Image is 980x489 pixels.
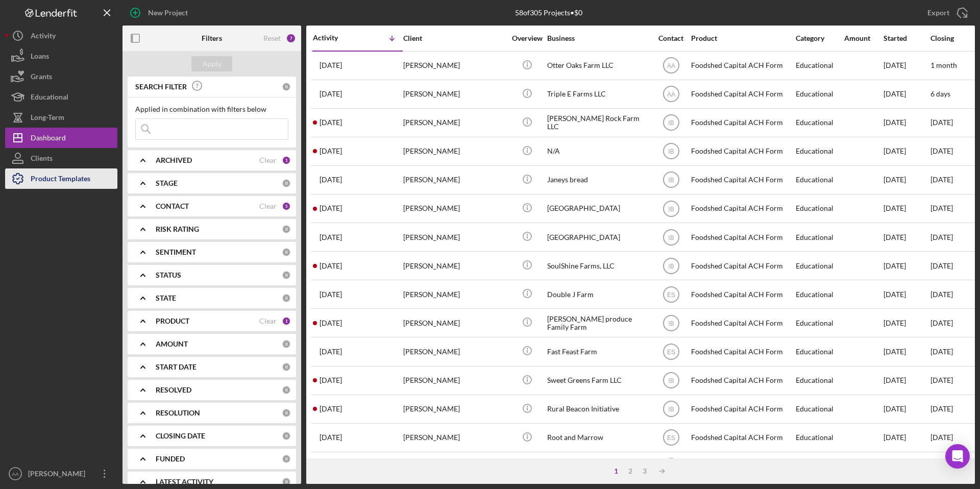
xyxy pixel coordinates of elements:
[403,367,505,394] div: [PERSON_NAME]
[668,148,674,155] text: IB
[930,433,953,442] time: [DATE]
[927,3,949,23] div: Export
[156,248,196,256] b: SENTIMENT
[930,404,953,413] time: [DATE]
[282,248,291,257] div: 0
[691,453,793,480] div: Foodshed Capital ACH Form
[547,195,649,222] div: [GEOGRAPHIC_DATA]
[5,107,117,128] button: Long-Term
[282,202,291,211] div: 5
[156,294,176,302] b: STATE
[796,396,843,423] div: Educational
[403,424,505,451] div: [PERSON_NAME]
[31,26,56,48] div: Activity
[282,156,291,165] div: 1
[320,376,342,384] time: 2024-05-20 18:26
[31,128,66,151] div: Dashboard
[547,138,649,165] div: N/A
[122,3,198,23] button: New Project
[5,26,117,46] button: Activity
[31,148,53,171] div: Clients
[547,109,649,136] div: [PERSON_NAME] Rock Farm LLC
[5,87,117,107] a: Educational
[403,309,505,336] div: [PERSON_NAME]
[796,138,843,165] div: Educational
[691,52,793,79] div: Foodshed Capital ACH Form
[5,128,117,148] button: Dashboard
[156,202,189,210] b: CONTACT
[156,179,178,187] b: STAGE
[156,478,213,486] b: LATEST ACTIVITY
[547,81,649,108] div: Triple E Farms LLC
[667,349,675,356] text: ES
[930,118,953,127] time: [DATE]
[691,309,793,336] div: Foodshed Capital ACH Form
[796,252,843,279] div: Educational
[403,34,505,42] div: Client
[667,91,675,98] text: AA
[5,46,117,66] a: Loans
[403,252,505,279] div: [PERSON_NAME]
[930,204,953,212] time: [DATE]
[320,348,342,356] time: 2024-05-22 16:55
[403,166,505,193] div: [PERSON_NAME]
[547,396,649,423] div: Rural Beacon Initiative
[135,105,288,113] div: Applied in combination with filters below
[930,290,953,299] time: [DATE]
[156,386,191,394] b: RESOLVED
[668,234,674,241] text: IB
[320,90,342,98] time: 2025-07-18 19:09
[156,271,181,279] b: STATUS
[5,66,117,87] button: Grants
[403,338,505,365] div: [PERSON_NAME]
[796,34,843,42] div: Category
[796,309,843,336] div: Educational
[282,477,291,486] div: 0
[884,81,929,108] div: [DATE]
[403,281,505,308] div: [PERSON_NAME]
[282,431,291,441] div: 0
[156,432,205,440] b: CLOSING DATE
[286,33,296,43] div: 7
[884,424,929,451] div: [DATE]
[796,224,843,251] div: Educational
[282,179,291,188] div: 0
[691,224,793,251] div: Foodshed Capital ACH Form
[320,204,342,212] time: 2024-12-16 21:30
[884,453,929,480] div: [DATE]
[930,347,953,356] time: [DATE]
[320,290,342,299] time: 2024-05-29 19:16
[884,224,929,251] div: [DATE]
[930,319,953,327] time: [DATE]
[547,281,649,308] div: Double J Farm
[884,195,929,222] div: [DATE]
[282,316,291,326] div: 1
[884,252,929,279] div: [DATE]
[403,138,505,165] div: [PERSON_NAME]
[667,291,675,298] text: ES
[796,195,843,222] div: Educational
[668,406,674,413] text: IB
[884,281,929,308] div: [DATE]
[320,118,342,127] time: 2025-01-21 20:35
[202,34,222,42] b: Filters
[156,225,199,233] b: RISK RATING
[320,319,342,327] time: 2024-05-22 17:38
[403,396,505,423] div: [PERSON_NAME]
[884,34,929,42] div: Started
[796,109,843,136] div: Educational
[156,317,189,325] b: PRODUCT
[263,34,281,42] div: Reset
[191,56,232,71] button: Apply
[31,87,68,110] div: Educational
[515,9,582,17] div: 58 of 305 Projects • $0
[547,166,649,193] div: Janeys bread
[691,166,793,193] div: Foodshed Capital ACH Form
[667,62,675,69] text: AA
[930,89,950,98] time: 6 days
[623,467,638,475] div: 2
[691,396,793,423] div: Foodshed Capital ACH Form
[547,52,649,79] div: Otter Oaks Farm LLC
